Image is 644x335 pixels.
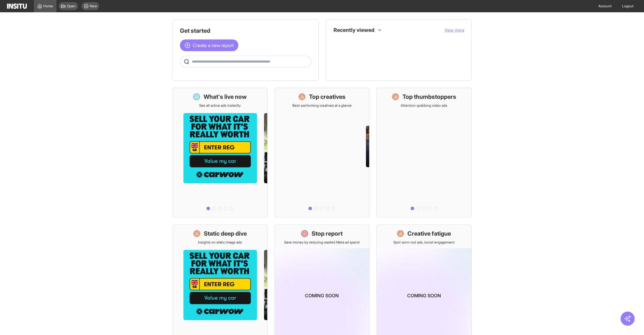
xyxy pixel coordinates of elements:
[67,4,76,8] span: Open
[193,42,234,49] span: Create a new report
[173,88,268,217] a: What's live nowSee all active ads instantly
[7,4,27,9] img: Logo
[275,88,369,217] a: Top creativesBest-performing creatives at a glance
[376,88,471,217] a: Top thumbstoppersAttention-grabbing video ads
[180,39,238,51] button: Create a new report
[204,229,247,238] h1: Static deep dive
[199,103,241,108] p: See all active ads instantly
[204,93,247,101] h1: What's live now
[292,103,352,108] p: Best-performing creatives at a glance
[180,27,311,35] h1: Get started
[401,103,447,108] p: Attention-grabbing video ads
[309,93,346,101] h1: Top creatives
[198,240,242,245] p: Insights on static image ads
[445,27,464,33] button: View more
[43,4,53,8] span: Home
[402,93,456,101] h1: Top thumbstoppers
[90,4,97,8] span: New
